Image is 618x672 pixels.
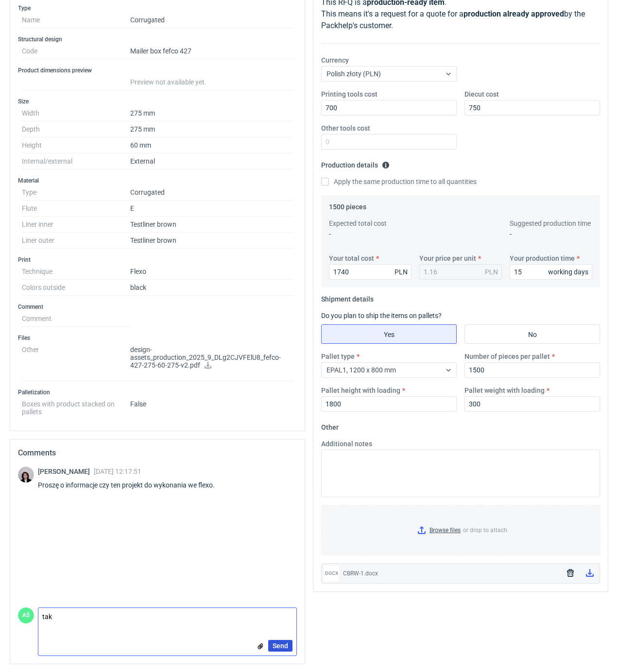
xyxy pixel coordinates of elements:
dd: 60 mm [130,137,293,153]
dt: Boxes with product stacked on pallets [22,396,130,416]
dt: Technique [22,264,130,280]
label: Your total cost [329,253,374,263]
dd: Testliner brown [130,217,293,233]
dt: Liner outer [22,233,130,249]
dd: 275 mm [130,105,293,121]
textarea: tak [38,608,296,628]
h2: Comments [18,447,297,459]
label: Other tools cost [321,123,370,133]
h3: Product dimensions preview [18,67,297,74]
dt: Flute [22,201,130,217]
input: 0 [464,396,600,412]
h3: Comment [18,303,297,311]
legend: Shipment details [321,291,374,303]
label: Pallet type [321,352,355,361]
dt: Comment [22,311,130,327]
strong: production already approved [463,9,564,18]
dd: Testliner brown [130,233,293,249]
input: 0 [464,362,600,378]
dt: Colors outside [22,280,130,296]
label: Diecut cost [464,89,499,99]
div: docx [324,566,339,581]
h3: Type [18,4,297,12]
legend: Production details [321,157,390,169]
label: Printing tools cost [321,89,378,99]
input: 0 [321,134,457,150]
dt: Depth [22,121,130,137]
dd: 275 mm [130,121,293,137]
span: Send [273,642,288,649]
div: CBRW-1.docx [343,569,559,578]
label: Currency [321,55,349,65]
dt: Height [22,137,130,153]
span: Polish złoty (PLN) [326,70,381,78]
label: Suggested production time [510,218,591,228]
div: PLN [395,267,408,277]
label: Pallet weight with loading [464,386,545,395]
label: Number of pieces per pallet [464,352,550,361]
input: 0 [329,264,412,280]
dt: Code [22,43,130,59]
h3: Structural design [18,35,297,43]
label: Do you plan to ship the items on pallets? [321,312,442,319]
dd: Corrugated [130,12,293,28]
dd: Flexo [130,264,293,280]
h3: Print [18,256,297,264]
label: Yes [321,324,457,344]
input: 0 [321,100,457,116]
dd: Mailer box fefco 427 [130,43,293,59]
p: design-assets_production_2025_9_DLg2CJVFElU8_fefco-427-275-60-275-v2.pdf [130,346,293,370]
label: or drop to attach [322,505,600,555]
legend: 1500 pieces [329,199,366,211]
dd: False [130,396,293,416]
input: 0 [464,100,600,116]
h3: Palletization [18,388,297,396]
input: 0 [510,264,592,280]
label: Your production time [510,253,575,263]
label: Apply the same production time to all quantities [321,177,477,186]
h3: Files [18,334,297,342]
dt: Type [22,185,130,201]
div: working days [548,267,588,277]
p: - [329,229,412,239]
dd: black [130,280,293,296]
label: Expected total cost [329,218,387,228]
label: No [464,324,600,344]
h3: Material [18,177,297,185]
input: 0 [321,396,457,412]
label: Pallet height with loading [321,386,400,395]
dd: E [130,201,293,217]
dt: Internal/external [22,153,130,169]
dt: Width [22,105,130,121]
dd: External [130,153,293,169]
div: Adrian Świerżewski [18,607,34,623]
dt: Liner inner [22,217,130,233]
legend: Other [321,420,339,431]
dd: Corrugated [130,185,293,201]
div: PLN [485,267,498,277]
h3: Size [18,98,297,105]
dt: Name [22,12,130,28]
p: - [510,229,592,239]
label: Your price per unit [419,253,476,263]
span: EPAL1, 1200 x 800 mm [326,366,396,374]
img: Sebastian Markut [18,467,34,483]
div: Proszę o informacje czy ten projekt do wykonania we flexo. [38,480,226,490]
span: [DATE] 12:17:51 [94,468,141,475]
span: Preview not available yet. [130,78,206,86]
label: Additional notes [321,439,372,449]
span: [PERSON_NAME] [38,468,94,475]
dt: Other [22,342,130,381]
figcaption: AŚ [18,607,34,623]
button: Send [268,640,292,652]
